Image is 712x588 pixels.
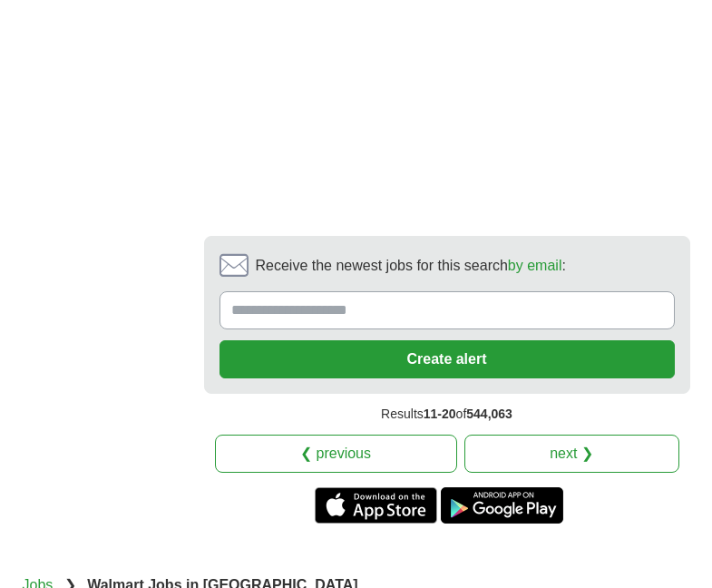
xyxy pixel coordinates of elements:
span: 544,063 [466,407,512,421]
button: Create alert [219,340,675,378]
a: next ❯ [464,435,679,473]
div: Results of [204,394,690,435]
span: Receive the newest jobs for this search : [256,255,566,277]
span: 11-20 [424,407,456,421]
a: ❮ previous [215,435,457,473]
a: Get the Android app [441,487,563,524]
a: Get the iPhone app [315,487,437,524]
a: by email [508,258,562,273]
